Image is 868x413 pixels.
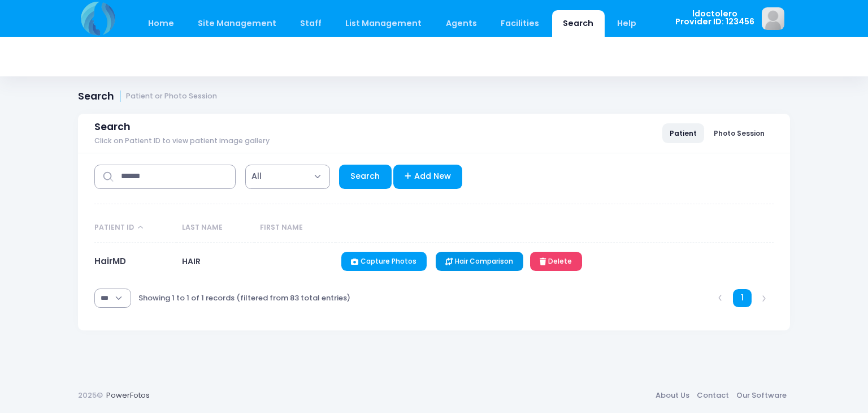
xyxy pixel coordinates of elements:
a: Contact [693,385,732,406]
div: Showing 1 to 1 of 1 records (filtered from 83 total entries) [138,285,350,311]
th: Last Name: activate to sort column ascending [176,213,254,243]
span: Search [94,121,131,133]
span: ldoctolero Provider ID: 123456 [675,10,754,26]
span: All [245,165,330,189]
a: Agents [435,10,488,37]
a: Staff [289,10,333,37]
span: All [251,170,262,182]
a: 1 [733,289,752,308]
a: Site Management [186,10,287,37]
a: PowerFotos [106,390,150,401]
img: image [762,7,784,30]
a: Help [606,10,648,37]
a: Patient [662,123,704,143]
a: HairMD [94,255,126,267]
a: About Us [652,385,693,406]
a: Search [552,10,605,37]
span: Click on Patient ID to view patient image gallery [94,137,270,145]
a: Hair Comparison [436,252,523,271]
small: Patient or Photo Session [126,92,217,101]
a: List Management [335,10,433,37]
h1: Search [78,91,217,102]
th: Patient ID: activate to sort column descending [94,213,176,243]
a: Add New [393,165,463,189]
a: Facilities [489,10,550,37]
a: Delete [530,252,582,271]
a: Our Software [732,385,790,406]
th: First Name: activate to sort column ascending [254,213,336,243]
a: Capture Photos [341,252,427,271]
a: Home [137,10,185,37]
span: 2025© [78,390,103,401]
a: Search [339,165,392,189]
a: Photo Session [706,123,772,143]
span: HAIR [182,256,201,267]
